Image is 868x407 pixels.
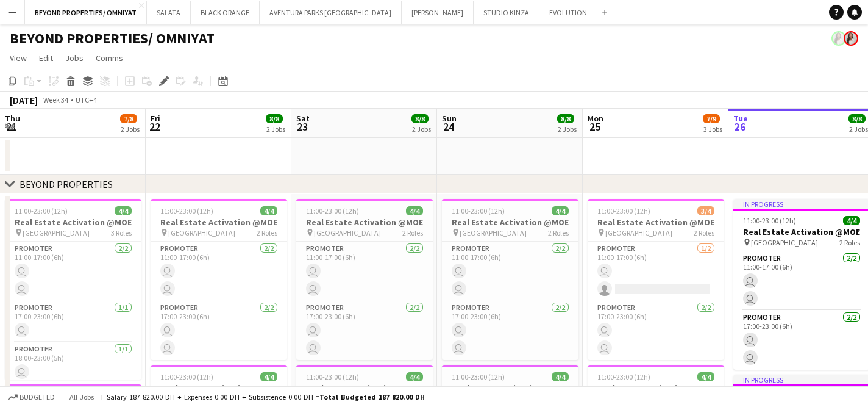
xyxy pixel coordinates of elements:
[168,228,235,237] span: [GEOGRAPHIC_DATA]
[442,242,578,301] app-card-role: Promoter2/211:00-17:00 (6h)
[147,1,191,24] button: SALATA
[588,301,724,360] app-card-role: Promoter2/217:00-23:00 (6h)
[39,52,53,63] span: Edit
[76,95,97,104] div: UTC+4
[552,206,569,215] span: 4/4
[260,206,277,215] span: 4/4
[849,124,868,134] div: 2 Jobs
[442,113,457,124] span: Sun
[694,228,714,237] span: 2 Roles
[294,120,310,134] span: 23
[474,1,539,24] button: STUDIO KINZA
[67,392,96,402] span: All jobs
[23,228,90,237] span: [GEOGRAPHIC_DATA]
[91,50,128,66] a: Comms
[160,372,213,381] span: 11:00-23:00 (12h)
[5,50,32,66] a: View
[697,206,714,215] span: 3/4
[731,120,748,134] span: 26
[588,199,724,360] app-job-card: 11:00-23:00 (12h)3/4Real Estate Activation @MOE [GEOGRAPHIC_DATA]2 RolesPromoter1/211:00-17:00 (6...
[412,124,431,134] div: 2 Jobs
[460,228,527,237] span: [GEOGRAPHIC_DATA]
[442,383,578,405] h3: Real Estate Activation @[GEOGRAPHIC_DATA]
[266,114,283,123] span: 8/8
[588,383,724,405] h3: Real Estate Activation @[GEOGRAPHIC_DATA]
[115,206,132,215] span: 4/4
[151,383,287,405] h3: Real Estate Activation @[GEOGRAPHIC_DATA]
[452,372,505,381] span: 11:00-23:00 (12h)
[15,206,68,215] span: 11:00-23:00 (12h)
[314,228,381,237] span: [GEOGRAPHIC_DATA]
[257,228,277,237] span: 2 Roles
[843,216,860,225] span: 4/4
[319,392,425,402] span: Total Budgeted 187 820.00 DH
[597,372,650,381] span: 11:00-23:00 (12h)
[452,206,505,215] span: 11:00-23:00 (12h)
[743,216,796,225] span: 11:00-23:00 (12h)
[844,31,858,46] app-user-avatar: Ines de Puybaudet
[266,124,285,134] div: 2 Jobs
[20,178,113,190] div: BEYOND PROPERTIES
[149,120,160,134] span: 22
[588,242,724,301] app-card-role: Promoter1/211:00-17:00 (6h)
[296,301,433,360] app-card-role: Promoter2/217:00-23:00 (6h)
[10,94,38,106] div: [DATE]
[605,228,672,237] span: [GEOGRAPHIC_DATA]
[588,113,603,124] span: Mon
[96,52,123,63] span: Comms
[703,114,720,123] span: 7/9
[411,114,429,123] span: 8/8
[260,1,402,24] button: AVENTURA PARKS [GEOGRAPHIC_DATA]
[296,217,433,228] h3: Real Estate Activation @MOE
[703,124,722,134] div: 3 Jobs
[306,372,359,381] span: 11:00-23:00 (12h)
[548,228,569,237] span: 2 Roles
[111,228,132,237] span: 3 Roles
[10,29,215,48] h1: BEYOND PROPERTIES/ OMNIYAT
[121,124,140,134] div: 2 Jobs
[442,301,578,360] app-card-role: Promoter2/217:00-23:00 (6h)
[260,372,277,381] span: 4/4
[586,120,603,134] span: 25
[160,206,213,215] span: 11:00-23:00 (12h)
[5,113,20,124] span: Thu
[40,95,71,104] span: Week 34
[402,1,474,24] button: [PERSON_NAME]
[557,114,574,123] span: 8/8
[5,342,141,384] app-card-role: Promoter1/118:00-23:00 (5h)
[60,50,88,66] a: Jobs
[442,217,578,228] h3: Real Estate Activation @MOE
[751,238,818,247] span: [GEOGRAPHIC_DATA]
[25,1,147,24] button: BEYOND PROPERTIES/ OMNIYAT
[406,206,423,215] span: 4/4
[5,301,141,342] app-card-role: Promoter1/117:00-23:00 (6h)
[5,242,141,301] app-card-role: Promoter2/211:00-17:00 (6h)
[151,217,287,228] h3: Real Estate Activation @MOE
[65,52,84,63] span: Jobs
[442,199,578,360] div: 11:00-23:00 (12h)4/4Real Estate Activation @MOE [GEOGRAPHIC_DATA]2 RolesPromoter2/211:00-17:00 (6...
[839,238,860,247] span: 2 Roles
[402,228,423,237] span: 2 Roles
[5,217,141,228] h3: Real Estate Activation @MOE
[831,31,846,46] app-user-avatar: Ines de Puybaudet
[10,52,27,63] span: View
[151,113,160,124] span: Fri
[296,199,433,360] div: 11:00-23:00 (12h)4/4Real Estate Activation @MOE [GEOGRAPHIC_DATA]2 RolesPromoter2/211:00-17:00 (6...
[296,383,433,405] h3: Real Estate Activation @[GEOGRAPHIC_DATA]
[5,199,141,380] app-job-card: 11:00-23:00 (12h)4/4Real Estate Activation @MOE [GEOGRAPHIC_DATA]3 RolesPromoter2/211:00-17:00 (6...
[733,113,748,124] span: Tue
[6,391,57,404] button: Budgeted
[552,372,569,381] span: 4/4
[697,372,714,381] span: 4/4
[3,120,20,134] span: 21
[151,199,287,360] app-job-card: 11:00-23:00 (12h)4/4Real Estate Activation @MOE [GEOGRAPHIC_DATA]2 RolesPromoter2/211:00-17:00 (6...
[296,242,433,301] app-card-role: Promoter2/211:00-17:00 (6h)
[296,113,310,124] span: Sat
[440,120,457,134] span: 24
[20,393,55,402] span: Budgeted
[539,1,597,24] button: EVOLUTION
[558,124,577,134] div: 2 Jobs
